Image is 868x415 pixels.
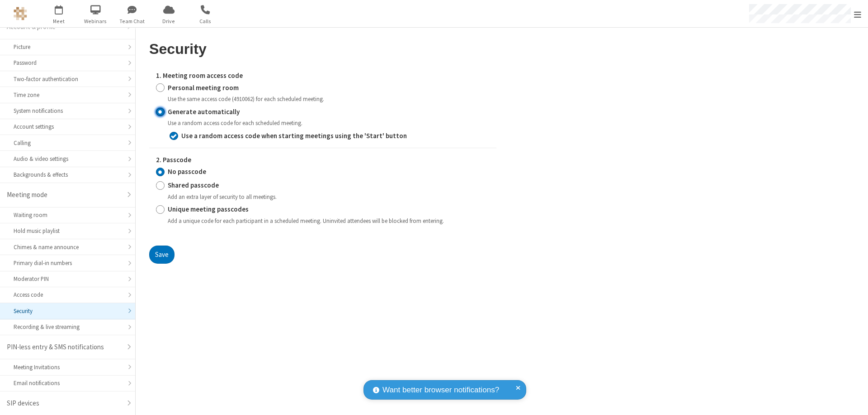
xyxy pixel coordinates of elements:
div: Add a unique code for each participant in a scheduled meeting. Uninvited attendees will be blocke... [168,217,490,225]
iframe: Chat [845,391,861,409]
strong: Use a random access code when starting meetings using the 'Start' button [181,131,407,140]
span: Drive [152,17,186,25]
div: Chimes & name announce [14,243,122,251]
span: Want better browser notifications? [382,384,499,396]
div: Time zone [14,91,122,99]
div: Email notifications [14,379,122,387]
div: Hold music playlist [14,227,122,235]
h2: Security [149,41,496,57]
span: Calls [189,17,222,25]
img: QA Selenium DO NOT DELETE OR CHANGE [14,7,27,20]
div: System notifications [14,106,122,115]
label: 1. Meeting room access code [156,71,490,81]
div: Two-factor authentication [14,75,122,83]
strong: Personal meeting room [168,83,239,92]
div: Password [14,58,122,67]
div: Picture [14,43,122,51]
label: 2. Passcode [156,155,490,165]
div: Use the same access code (4910062) for each scheduled meeting. [168,95,490,103]
div: Waiting room [14,211,122,219]
div: Primary dial-in numbers [14,259,122,267]
div: Use a random access code for each scheduled meeting. [168,119,490,127]
button: Save [149,246,175,264]
div: PIN-less entry & SMS notifications [7,342,122,352]
div: Calling [14,139,122,147]
div: Access code [14,290,122,299]
div: Meeting mode [7,190,122,200]
div: Moderator PIN [14,275,122,283]
span: Webinars [79,17,113,25]
div: Meeting Invitations [14,363,122,372]
div: SIP devices [7,398,122,409]
strong: No passcode [168,167,206,176]
div: Audio & video settings [14,154,122,163]
div: Add an extra layer of security to all meetings. [168,193,490,201]
div: Backgrounds & effects [14,170,122,179]
div: Security [14,307,122,315]
div: Recording & live streaming [14,323,122,331]
div: Account settings [14,122,122,131]
span: Meet [42,17,76,25]
span: Team Chat [115,17,149,25]
strong: Generate automatically [168,107,240,116]
strong: Unique meeting passcodes [168,205,249,213]
strong: Shared passcode [168,181,219,189]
